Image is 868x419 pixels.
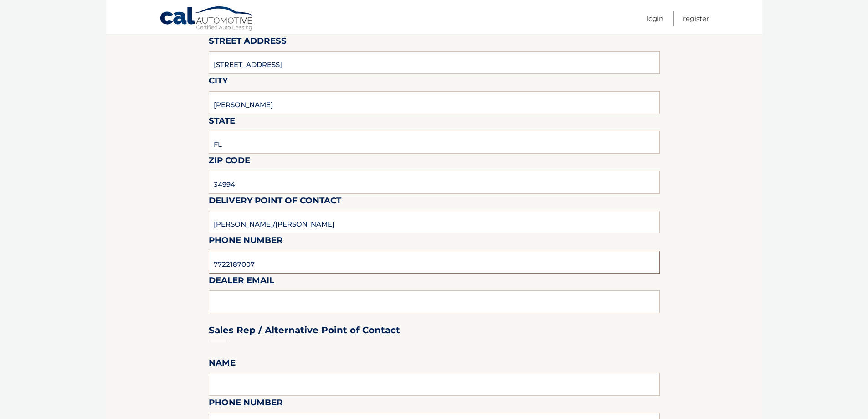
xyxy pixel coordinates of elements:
label: Name [209,356,236,373]
h3: Sales Rep / Alternative Point of Contact [209,325,400,336]
a: Cal Automotive [159,6,255,32]
label: Street Address [209,34,287,51]
a: Login [647,11,663,26]
a: Register [683,11,709,26]
label: Phone Number [209,396,283,413]
label: Phone Number [209,233,283,250]
label: Dealer Email [209,274,274,290]
label: State [209,114,235,131]
label: Zip Code [209,154,250,171]
label: Delivery Point of Contact [209,194,341,211]
label: City [209,74,228,91]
